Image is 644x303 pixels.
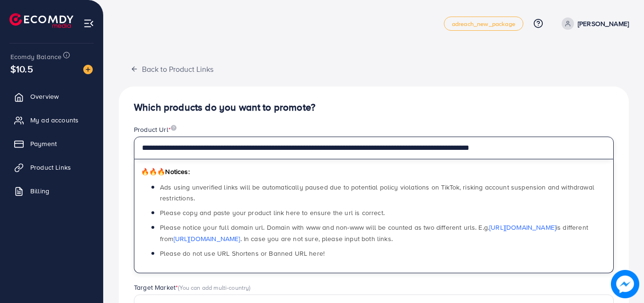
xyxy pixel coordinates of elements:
span: $10.5 [10,62,33,76]
span: Ecomdy Balance [10,52,62,61]
span: 🔥🔥🔥 [141,167,165,176]
a: Billing [7,182,96,200]
span: Product Links [30,163,71,172]
a: Product Links [7,158,96,177]
span: adreach_new_package [452,21,515,27]
p: [PERSON_NAME] [578,18,629,29]
span: Ads using unverified links will be automatically paused due to potential policy violations on Tik... [160,182,594,203]
span: Overview [30,92,59,101]
a: Payment [7,134,96,153]
span: My ad accounts [30,115,79,125]
a: [URL][DOMAIN_NAME] [174,234,240,243]
span: Please notice your full domain url. Domain with www and non-www will be counted as two different ... [160,223,588,243]
a: My ad accounts [7,111,96,130]
span: Billing [30,186,49,196]
img: image [171,125,176,131]
span: Payment [30,139,57,148]
span: Please copy and paste your product link here to ensure the url is correct. [160,208,385,217]
a: [PERSON_NAME] [558,17,629,30]
img: menu [83,18,94,29]
img: image [611,270,639,298]
button: Back to Product Links [119,59,225,79]
span: Please do not use URL Shortens or Banned URL here! [160,249,325,258]
h4: Which products do you want to promote? [134,102,614,113]
a: adreach_new_package [444,17,523,31]
a: Overview [7,87,96,106]
span: Notices: [141,167,190,176]
a: [URL][DOMAIN_NAME] [489,223,556,232]
span: (You can add multi-country) [178,283,250,292]
label: Product Url [134,125,176,134]
img: logo [9,13,73,28]
label: Target Market [134,283,251,292]
img: image [83,65,93,74]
